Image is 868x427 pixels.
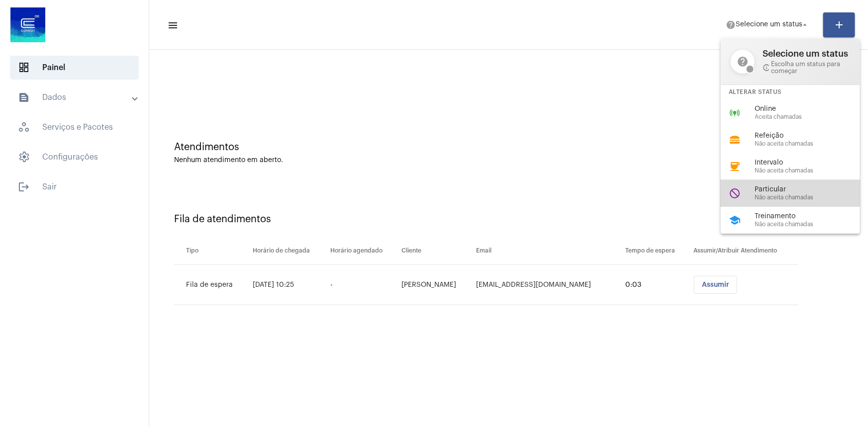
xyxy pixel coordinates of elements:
mat-icon: online_prediction [729,107,741,119]
mat-icon: do_not_disturb [729,187,741,199]
div: Alterar Status [721,85,860,99]
mat-icon: school [729,214,741,226]
span: Treinamento [755,213,868,220]
span: Selecione um status [763,49,850,59]
span: Online [755,105,868,113]
span: Refeição [755,132,868,140]
span: Escolha um status para começar [763,61,850,75]
span: Particular [755,186,868,193]
span: Não aceita chamadas [755,168,868,174]
mat-icon: info_outline [763,64,769,72]
span: Não aceita chamadas [755,194,868,201]
span: Não aceita chamadas [755,221,868,228]
span: Não aceita chamadas [755,141,868,147]
span: Aceita chamadas [755,114,868,120]
span: Intervalo [755,159,868,167]
mat-icon: lunch_dining [729,134,741,146]
mat-icon: help [731,50,755,74]
mat-icon: coffee [729,161,741,172]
